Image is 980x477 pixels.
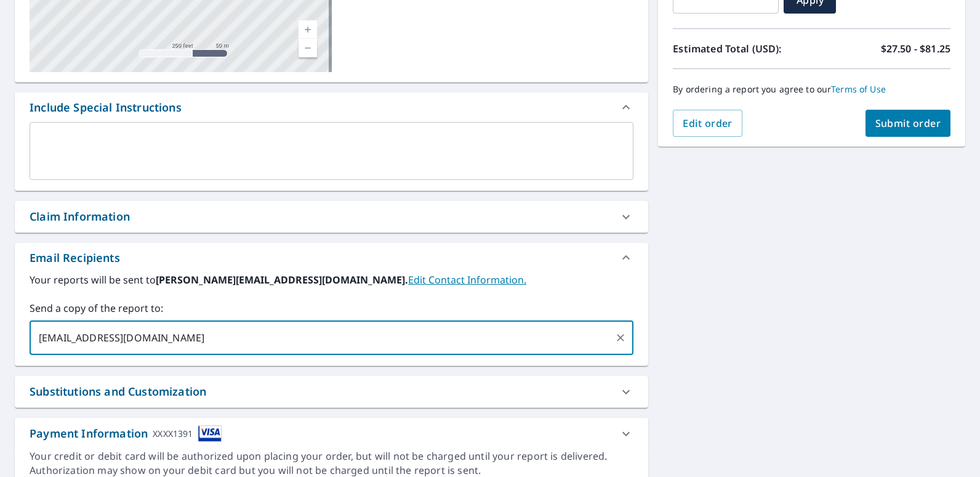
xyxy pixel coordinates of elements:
div: Claim Information [30,208,130,225]
a: EditContactInfo [408,273,526,287]
b: [PERSON_NAME][EMAIL_ADDRESS][DOMAIN_NAME]. [156,273,408,287]
div: Payment InformationXXXX1391cardImage [15,418,648,449]
p: By ordering a report you agree to our [673,84,950,95]
a: Terms of Use [831,83,886,95]
p: $27.50 - $81.25 [881,41,950,56]
div: XXXX1391 [153,425,193,442]
div: Payment Information [30,425,222,442]
div: Include Special Instructions [30,99,182,116]
label: Your reports will be sent to [30,272,633,287]
button: Edit order [673,110,742,137]
img: cardImage [198,425,222,442]
div: Email Recipients [15,243,648,272]
button: Clear [612,329,629,346]
div: Substitutions and Customization [30,383,206,400]
div: Substitutions and Customization [15,376,648,407]
span: Submit order [875,116,941,130]
div: Claim Information [15,201,648,232]
div: Email Recipients [30,250,120,266]
p: Estimated Total (USD): [673,41,811,56]
button: Submit order [866,110,951,137]
span: Edit order [683,116,733,130]
div: Include Special Instructions [15,92,648,122]
a: Current Level 17, Zoom Out [299,39,317,57]
label: Send a copy of the report to: [30,301,633,316]
a: Current Level 17, Zoom In [299,20,317,39]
